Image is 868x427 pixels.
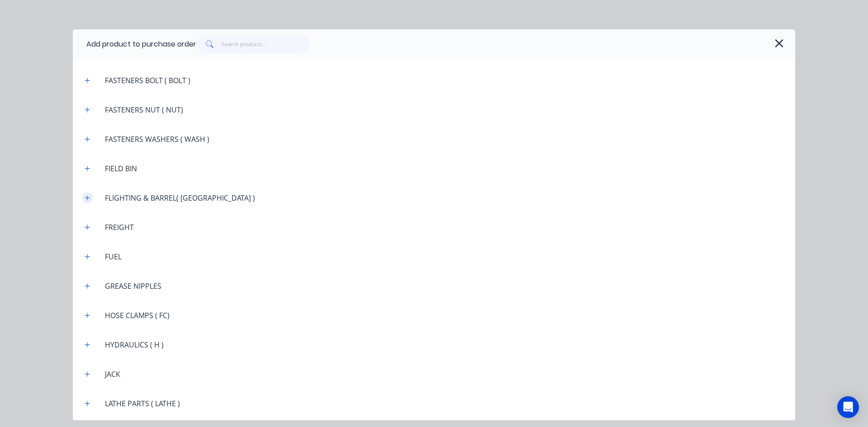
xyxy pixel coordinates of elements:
[98,222,141,233] div: FREIGHT
[98,281,169,291] div: GREASE NIPPLES
[98,251,129,262] div: FUEL
[98,104,190,115] div: FASTENERS NUT ( NUT)
[86,39,196,50] div: Add product to purchase order
[98,75,198,86] div: FASTENERS BOLT ( BOLT )
[98,398,187,409] div: LATHE PARTS ( LATHE )
[98,310,177,321] div: HOSE CLAMPS ( FC)
[98,369,127,380] div: JACK
[98,339,171,350] div: HYDRAULICS ( H )
[98,134,217,145] div: FASTENERS WASHERS ( WASH )
[98,192,262,203] div: FLIGHTING & BARREL( [GEOGRAPHIC_DATA] )
[222,35,310,53] input: Search products...
[837,396,859,418] div: Open Intercom Messenger
[98,163,144,174] div: FIELD BIN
